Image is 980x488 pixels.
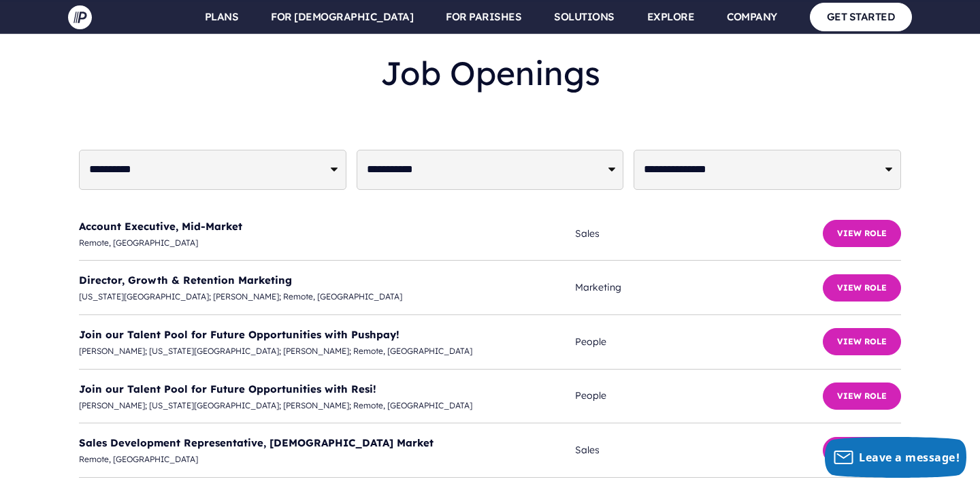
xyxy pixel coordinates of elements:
span: Leave a message! [859,450,960,465]
span: Sales [575,442,823,459]
button: View Role [823,437,901,464]
span: [PERSON_NAME]; [US_STATE][GEOGRAPHIC_DATA]; [PERSON_NAME]; Remote, [GEOGRAPHIC_DATA] [79,344,575,359]
button: View Role [823,220,901,247]
h2: Job Openings [79,43,901,103]
button: View Role [823,383,901,410]
a: Join our Talent Pool for Future Opportunities with Pushpay! [79,328,399,341]
span: Sales [575,225,823,242]
a: Join our Talent Pool for Future Opportunities with Resi! [79,383,376,395]
a: GET STARTED [810,3,913,31]
span: Marketing [575,279,823,296]
span: [US_STATE][GEOGRAPHIC_DATA]; [PERSON_NAME]; Remote, [GEOGRAPHIC_DATA] [79,289,575,304]
button: View Role [823,328,901,355]
a: Director, Growth & Retention Marketing [79,274,292,287]
span: People [575,387,823,404]
a: Account Executive, Mid-Market [79,220,242,233]
span: Remote, [GEOGRAPHIC_DATA] [79,235,575,250]
span: People [575,334,823,351]
a: Sales Development Representative, [DEMOGRAPHIC_DATA] Market [79,436,434,449]
span: [PERSON_NAME]; [US_STATE][GEOGRAPHIC_DATA]; [PERSON_NAME]; Remote, [GEOGRAPHIC_DATA] [79,398,575,413]
button: View Role [823,274,901,302]
span: Remote, [GEOGRAPHIC_DATA] [79,452,575,467]
button: Leave a message! [825,437,966,478]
